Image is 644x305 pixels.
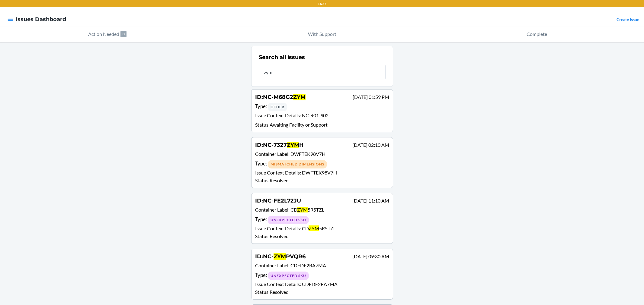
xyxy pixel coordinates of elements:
[251,137,393,188] a: ID:NC-7327ZYMH[DATE] 02:10 AMContainer Label: DWFTEK98V7HType: Mismatched DimensionsIssue Context...
[429,27,644,42] button: Complete
[302,112,328,118] span: NC-R01-S02
[251,193,393,244] a: ID:NC-FE2L72JU[DATE] 11:10 AMContainer Label: CDZYM5R5TZLType: Unexpected SKUIssue Context Detail...
[352,197,389,204] p: [DATE] 11:10 AM
[251,249,393,300] a: ID:NC-ZYMPVQR6[DATE] 09:30 AMContainer Label: CDFDE2RA7MAType: Unexpected SKUIssue Context Detail...
[290,151,325,157] span: DWFTEK98V7H
[263,253,274,260] span: NC-
[255,160,389,168] div: Type :
[263,94,293,100] span: NC-M68G2
[297,207,308,212] span: ZYM
[353,93,389,101] p: [DATE] 01:59 PM
[287,142,299,148] span: ZYM
[617,17,639,22] a: Create Issue
[255,169,389,176] p: Issue Context Details :
[255,93,306,101] h4: ID :
[255,215,389,224] div: Type :
[309,225,319,231] span: ZYM
[268,216,309,224] div: Unexpected SKU
[286,253,306,260] span: PVQR6
[255,102,389,111] div: Type :
[527,30,547,38] p: Complete
[290,207,297,212] span: CD
[302,225,309,231] span: CD
[255,112,389,121] p: Issue Context Details :
[293,94,306,100] span: ZYM
[88,30,119,38] p: Action Needed
[16,15,66,23] h4: Issues Dashboard
[299,142,304,148] span: H
[255,271,389,280] div: Type :
[274,253,286,260] span: ZYM
[255,225,389,232] p: Issue Context Details :
[255,197,301,205] h4: ID :
[255,262,389,271] p: Container Label :
[255,288,389,296] p: Status : Resolved
[255,206,389,215] p: Container Label :
[255,177,389,184] p: Status : Resolved
[255,150,389,159] p: Container Label :
[263,142,287,148] span: NC-7327
[352,253,389,260] p: [DATE] 09:30 AM
[259,53,305,61] h2: Search all issues
[255,233,389,240] p: Status : Resolved
[319,225,336,231] span: 5R5TZL
[352,141,389,149] p: [DATE] 02:10 AM
[318,1,327,7] p: LAX1
[268,160,327,168] div: Mismatched Dimensions
[255,141,304,149] h4: ID :
[120,31,127,37] p: 0
[255,281,389,288] p: Issue Context Details :
[308,207,324,212] span: 5R5TZL
[302,170,337,175] span: DWFTEK98V7H
[255,253,306,260] h4: ID :
[255,121,389,128] p: Status : Awaiting Facility or Support
[290,263,326,268] span: CDFDE2RA7MA
[263,197,301,204] span: NC-FE2L72JU
[268,103,287,111] div: Other
[251,89,393,132] a: ID:NC-M68G2ZYM[DATE] 01:59 PMType: OtherIssue Context Details: NC-R01-S02Status:Awaiting Facility...
[308,30,336,38] p: With Support
[268,272,309,280] div: Unexpected SKU
[302,281,338,287] span: CDFDE2RA7MA
[215,27,429,42] button: With Support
